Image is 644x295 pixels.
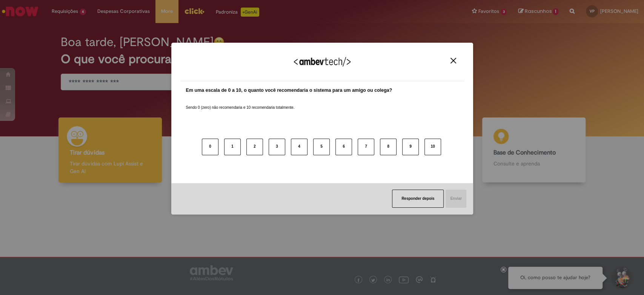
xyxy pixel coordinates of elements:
button: 6 [335,139,352,155]
button: 0 [202,139,218,155]
button: 1 [224,139,241,155]
label: Sendo 0 (zero) não recomendaria e 10 recomendaria totalmente. [186,96,295,110]
button: Close [448,57,458,64]
img: Close [450,58,456,63]
button: 9 [402,139,419,155]
button: 2 [246,139,263,155]
button: 8 [380,139,397,155]
img: Logo Ambevtech [294,57,350,66]
button: 5 [313,139,330,155]
label: Em uma escala de 0 a 10, o quanto você recomendaria o sistema para um amigo ou colega? [186,87,392,94]
button: Responder depois [392,190,444,208]
button: 4 [291,139,307,155]
button: 10 [424,139,441,155]
button: 3 [269,139,285,155]
button: 7 [358,139,374,155]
